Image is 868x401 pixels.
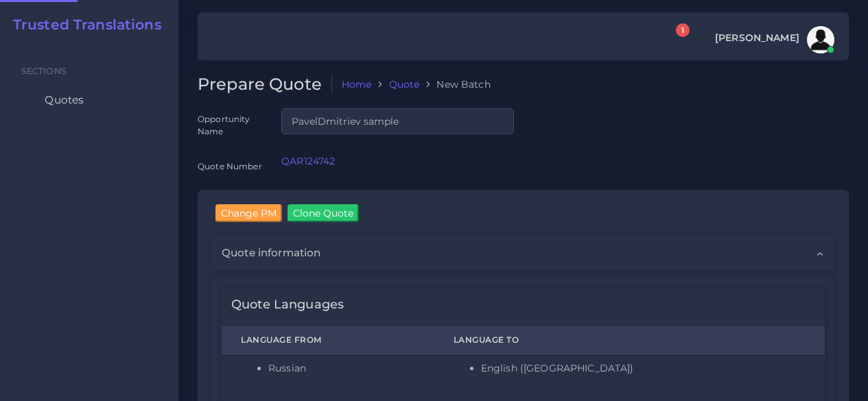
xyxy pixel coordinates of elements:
[676,23,690,37] span: 1
[342,77,372,91] a: Home
[198,160,262,172] label: Quote Number
[198,113,262,137] label: Opportunity Name
[222,245,320,260] span: Quote information
[45,93,84,108] span: Quotes
[21,66,67,76] span: Sections
[3,16,161,33] a: Trusted Translations
[222,326,434,354] th: Language From
[10,86,168,114] a: Quotes
[198,75,332,95] h2: Prepare Quote
[288,204,359,222] input: Clone Quote
[715,33,799,42] span: [PERSON_NAME]
[664,31,688,49] a: 1
[231,297,344,313] h4: Quote Languages
[419,77,490,91] li: New Batch
[708,26,839,53] a: [PERSON_NAME]avatar
[268,361,415,376] li: Russian
[212,236,834,270] div: Quote information
[807,26,834,53] img: avatar
[215,204,282,222] input: Change PM
[389,77,420,91] a: Quote
[434,326,825,354] th: Language To
[281,155,335,167] a: QAR124742
[481,361,806,376] li: English ([GEOGRAPHIC_DATA])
